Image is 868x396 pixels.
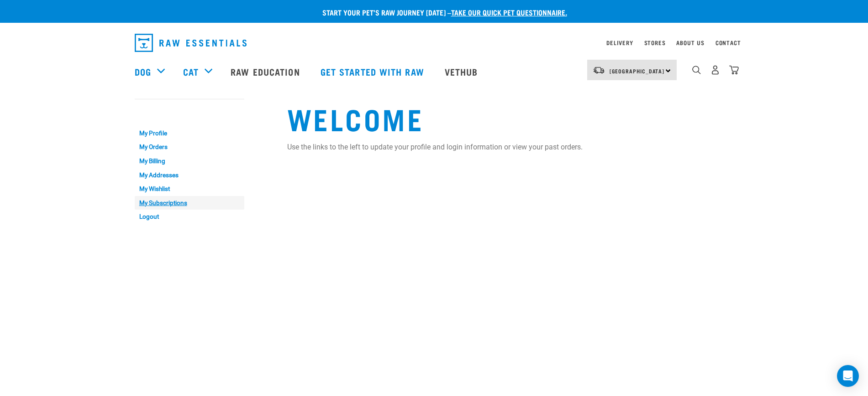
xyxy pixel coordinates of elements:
a: Get started with Raw [311,53,436,90]
img: Raw Essentials Logo [135,34,247,52]
div: Open Intercom Messenger [837,365,859,387]
a: My Subscriptions [135,196,244,210]
img: van-moving.png [593,66,605,74]
a: My Account [135,108,179,112]
p: Use the links to the left to update your profile and login information or view your past orders. [287,142,734,153]
img: home-icon@2x.png [729,65,739,75]
a: Delivery [606,41,633,44]
a: Cat [183,65,199,78]
a: Stores [644,41,666,44]
a: My Profile [135,126,244,140]
a: Raw Education [221,53,311,90]
a: My Addresses [135,168,244,182]
img: home-icon-1@2x.png [692,66,701,74]
a: About Us [676,41,704,44]
nav: dropdown navigation [127,30,741,56]
a: Vethub [436,53,489,90]
h1: Welcome [287,102,734,134]
span: [GEOGRAPHIC_DATA] [610,69,665,72]
a: My Billing [135,154,244,168]
a: take our quick pet questionnaire. [451,10,567,14]
a: Contact [715,41,741,44]
a: My Orders [135,140,244,154]
a: Dog [135,65,151,78]
a: Logout [135,210,244,224]
img: user.png [710,65,720,75]
a: My Wishlist [135,182,244,196]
